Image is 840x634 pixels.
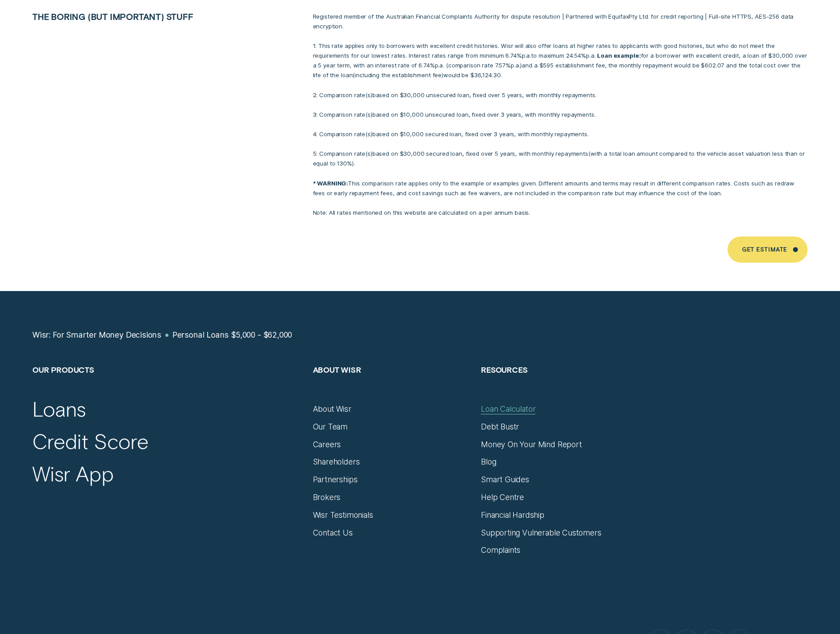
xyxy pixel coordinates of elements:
[481,365,639,404] h2: Resources
[313,149,808,168] p: 5: Comparison rate s based on $30,000 secured loan, fixed over 5 years, with monthly repayments w...
[352,160,354,167] span: )
[313,180,348,187] strong: * WARNING:
[371,150,372,157] span: )
[639,13,648,20] span: Ltd
[522,52,531,59] span: p.a.
[313,492,341,502] a: Brokers
[586,52,595,59] span: p.a.
[639,13,648,20] span: L T D
[371,91,372,98] span: )
[313,528,353,538] a: Contact Us
[481,457,496,467] a: Blog
[313,129,808,139] p: 4: Comparison rate s based on $10,000 secured loan, fixed over 3 years, with monthly repayments.
[435,62,444,69] span: p.a.
[313,12,808,31] p: Registered member of the Australian Financial Complaints Authority for dispute resolution | Partn...
[629,13,637,20] span: Pty
[313,90,808,100] p: 2: Comparison rate s based on $30,000 unsecured loan, fixed over 5 years, with monthly repayments.
[313,510,373,520] a: Wisr Testimonials
[727,236,808,263] a: Get Estimate
[32,461,114,486] a: Wisr App
[481,545,520,555] a: Complaints
[313,422,348,432] a: Our Team
[597,52,641,59] strong: Loan example:
[172,330,293,340] a: Personal Loans $5,000 - $62,000
[32,330,161,340] a: Wisr: For Smarter Money Decisions
[313,208,808,217] p: Note: All rates mentioned on this website are calculated on a per annum basis.
[481,492,524,502] a: Help Centre
[371,130,372,138] span: )
[365,91,367,98] span: (
[522,52,531,59] span: Per Annum
[629,13,637,20] span: P T Y
[365,130,367,138] span: (
[481,510,544,520] a: Financial Hardship
[313,404,352,414] a: About Wisr
[371,111,372,118] span: )
[481,528,602,538] a: Supporting Vulnerable Customers
[32,396,86,421] a: Loans
[352,71,355,79] span: (
[481,422,519,432] a: Debt Bustr
[588,150,590,157] span: (
[313,41,808,80] p: 1: This rate applies only to borrowers with excellent credit histories. Wisr will also offer loan...
[27,12,252,22] h2: The boring (but important) stuff
[511,62,520,69] span: p.a.
[481,440,582,449] a: Money On Your Mind Report
[446,62,448,69] span: (
[481,475,529,484] a: Smart Guides
[511,62,520,69] span: Per Annum
[481,404,535,414] a: Loan Calculator
[313,457,360,467] a: Shareholders
[365,111,367,118] span: (
[435,62,444,69] span: Per Annum
[441,71,443,79] span: )
[313,440,341,449] a: Careers
[313,365,471,404] h2: About Wisr
[32,428,148,453] a: Credit Score
[313,475,358,484] a: Partnerships
[520,62,522,69] span: )
[32,365,303,404] h2: Our Products
[313,178,808,198] p: This comparison rate applies only to the example or examples given. Different amounts and terms m...
[586,52,595,59] span: Per Annum
[365,150,367,157] span: (
[313,110,808,119] p: 3: Comparison rate s based on $10,000 unsecured loan, fixed over 3 years, with monthly repayments.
